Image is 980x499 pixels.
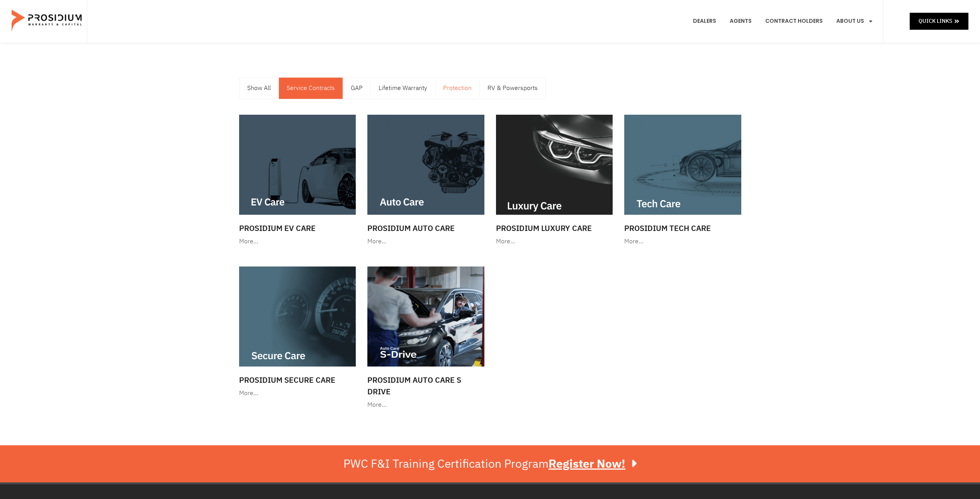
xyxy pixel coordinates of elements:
[371,78,435,99] a: Lifetime Warranty
[910,13,968,29] a: Quick Links
[239,222,356,234] h3: Prosidium EV Care
[367,374,484,397] h3: Prosidium Auto Care S Drive
[239,236,356,247] div: More…
[435,78,479,99] a: Protection
[492,111,617,251] a: Prosidium Luxury Care More…
[239,78,545,99] nav: Menu
[343,78,370,99] a: GAP
[496,236,613,247] div: More…
[239,388,356,399] div: More…
[724,7,758,36] a: Agents
[239,78,279,99] a: Show All
[279,78,343,99] a: Service Contracts
[620,111,745,251] a: Prosidium Tech Care More…
[624,222,741,234] h3: Prosidium Tech Care
[367,222,484,234] h3: Prosidium Auto Care
[363,111,488,251] a: Prosidium Auto Care More…
[759,7,829,36] a: Contract Holders
[496,222,613,234] h3: Prosidium Luxury Care
[687,7,722,36] a: Dealers
[687,7,879,36] nav: Menu
[235,111,360,251] a: Prosidium EV Care More…
[239,374,356,386] h3: Prosidium Secure Care
[367,236,484,247] div: More…
[367,399,484,411] div: More…
[363,263,488,414] a: Prosidium Auto Care S Drive More…
[624,236,741,247] div: More…
[343,457,637,471] div: PWC F&I Training Certification Program
[549,455,625,472] u: Register Now!
[831,7,879,36] a: About Us
[919,16,952,26] span: Quick Links
[235,263,360,403] a: Prosidium Secure Care More…
[480,78,545,99] a: RV & Powersports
